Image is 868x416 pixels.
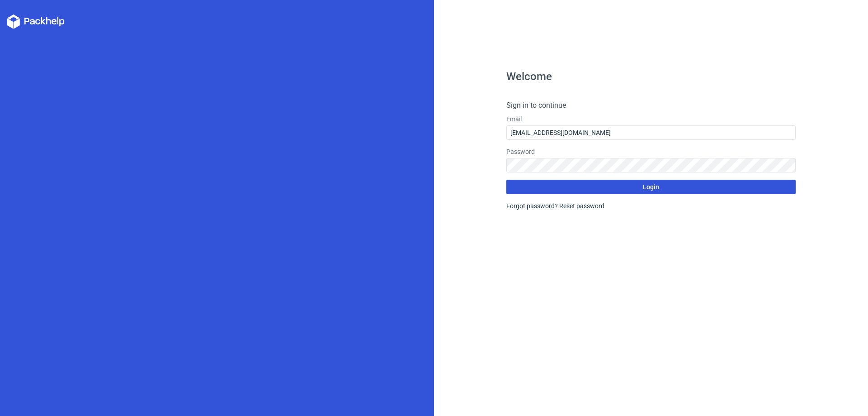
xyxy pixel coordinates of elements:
div: Forgot password? [506,201,796,210]
h1: Welcome [506,71,796,82]
h4: Sign in to continue [506,100,796,111]
button: Login [506,180,796,194]
span: Login [643,184,659,190]
label: Password [506,147,796,156]
label: Email [506,115,796,124]
a: Reset password [559,202,604,210]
